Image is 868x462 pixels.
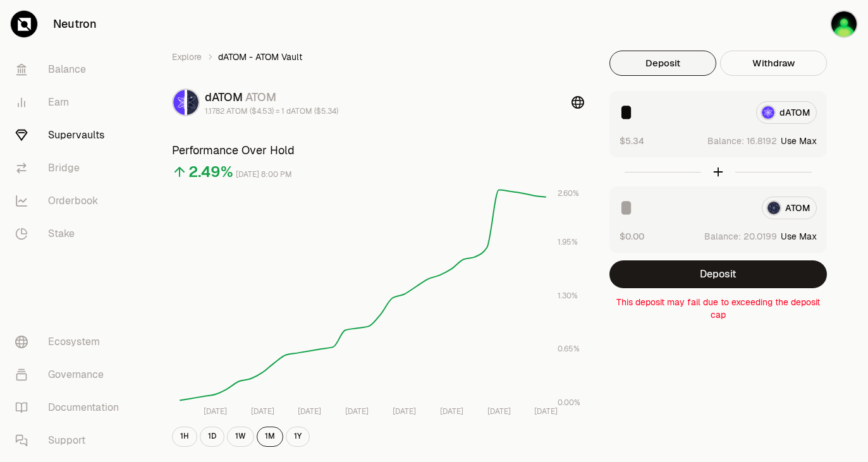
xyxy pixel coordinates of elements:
[609,296,827,321] p: This deposit may fail due to exceeding the deposit cap
[172,427,197,447] button: 1H
[251,406,274,416] tspan: [DATE]
[720,51,827,76] button: Withdraw
[172,142,584,159] h3: Performance Over Hold
[558,188,579,198] tspan: 2.60%
[5,424,137,457] a: Support
[5,185,137,217] a: Orderbook
[5,53,137,86] a: Balance
[5,86,137,119] a: Earn
[831,11,857,37] img: a singda
[345,406,369,416] tspan: [DATE]
[620,229,644,243] button: $0.00
[5,217,137,250] a: Stake
[558,344,580,354] tspan: 0.65%
[5,119,137,152] a: Supervaults
[172,51,202,63] a: Explore
[781,230,817,243] button: Use Max
[620,134,644,147] button: $5.34
[534,406,558,416] tspan: [DATE]
[609,51,716,76] button: Deposit
[393,406,416,416] tspan: [DATE]
[298,406,321,416] tspan: [DATE]
[707,135,744,147] span: Balance:
[286,427,310,447] button: 1Y
[236,167,292,182] div: [DATE] 8:00 PM
[200,427,224,447] button: 1D
[558,237,578,247] tspan: 1.95%
[188,162,233,182] div: 2.49%
[781,135,817,147] button: Use Max
[205,106,338,116] div: 1.1782 ATOM ($4.53) = 1 dATOM ($5.34)
[487,406,511,416] tspan: [DATE]
[204,406,227,416] tspan: [DATE]
[173,90,185,115] img: dATOM Logo
[218,51,302,63] span: dATOM - ATOM Vault
[558,398,580,408] tspan: 0.00%
[558,291,578,301] tspan: 1.30%
[5,325,137,358] a: Ecosystem
[245,90,276,104] span: ATOM
[172,51,584,63] nav: breadcrumb
[205,88,338,106] div: dATOM
[5,391,137,424] a: Documentation
[440,406,463,416] tspan: [DATE]
[609,260,827,288] button: Deposit
[5,152,137,185] a: Bridge
[5,358,137,391] a: Governance
[187,90,199,115] img: ATOM Logo
[227,427,254,447] button: 1W
[704,230,741,243] span: Balance:
[257,427,283,447] button: 1M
